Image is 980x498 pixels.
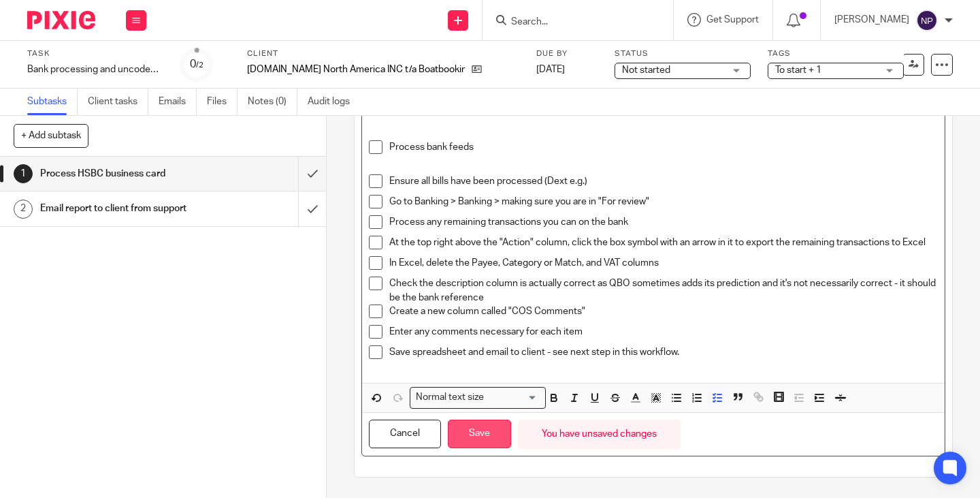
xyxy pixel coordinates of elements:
[518,420,681,449] div: You have unsaved changes
[389,256,938,270] p: In Excel, delete the Payee, Category or Match, and VAT columns
[308,89,360,115] a: Audit logs
[27,11,95,29] img: Pixie
[40,164,203,184] h1: Process HSBC business card
[27,63,163,76] div: Bank processing and uncoded statement report - Quickbooks - Boat Bookings
[410,387,546,408] div: Search for option
[413,390,487,405] span: Normal text size
[207,89,238,115] a: Files
[389,195,938,208] p: Go to Banking > Banking > making sure you are in "For review"
[247,48,519,59] label: Client
[389,140,938,154] p: Process bank feeds
[196,61,203,69] small: /2
[389,325,938,339] p: Enter any comments necessary for each item
[14,124,88,147] button: + Add subtask
[768,48,904,59] label: Tags
[248,89,297,115] a: Notes (0)
[510,16,632,29] input: Search
[834,13,909,27] p: [PERSON_NAME]
[40,198,203,219] h1: Email report to client from support
[389,174,938,188] p: Ensure all bills have been processed (Dext e.g.)
[14,164,33,183] div: 1
[706,15,759,25] span: Get Support
[389,236,938,249] p: At the top right above the "Action" column, click the box symbol with an arrow in it to export th...
[389,305,938,318] p: Create a new column called "COS Comments"
[536,48,598,59] label: Due by
[536,65,565,74] span: [DATE]
[389,277,938,305] p: Check the description column is actually correct as QBO sometimes adds its prediction and it's no...
[247,63,465,76] p: [DOMAIN_NAME] North America INC t/a Boatbookings [GEOGRAPHIC_DATA]
[369,420,441,449] button: Cancel
[489,390,538,405] input: Search for option
[88,89,148,115] a: Client tasks
[159,89,197,115] a: Emails
[389,215,938,229] p: Process any remaining transactions you can on the bank
[615,48,751,59] label: Status
[448,420,511,449] button: Save
[622,65,670,75] span: Not started
[916,10,938,31] img: svg%3E
[14,200,33,219] div: 2
[389,345,938,359] p: Save spreadsheet and email to client - see next step in this workflow.
[190,57,203,72] div: 0
[27,48,163,59] label: Task
[775,65,821,75] span: To start + 1
[27,89,78,115] a: Subtasks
